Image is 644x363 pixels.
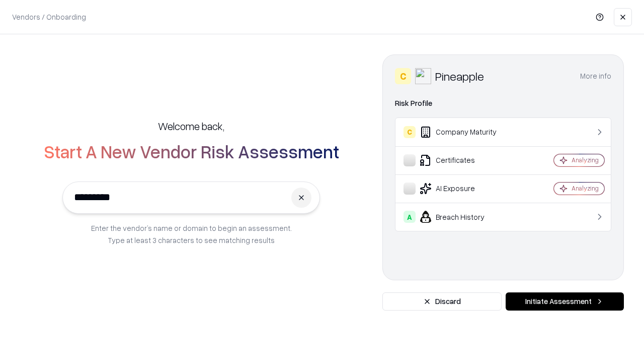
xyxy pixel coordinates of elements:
[12,12,86,22] p: Vendors / Onboarding
[91,222,292,246] p: Enter the vendor’s name or domain to begin an assessment. Type at least 3 characters to see match...
[158,119,224,133] h5: Welcome back,
[395,68,411,84] div: C
[404,183,524,195] div: AI Exposure
[404,126,416,138] div: C
[382,292,502,311] button: Discard
[404,154,524,166] div: Certificates
[572,156,599,164] div: Analyzing
[404,211,524,223] div: Breach History
[44,141,339,161] h2: Start A New Vendor Risk Assessment
[572,184,599,193] div: Analyzing
[404,211,416,223] div: A
[435,68,484,84] div: Pineapple
[415,68,431,84] img: Pineapple
[580,67,611,85] button: More info
[506,292,624,311] button: Initiate Assessment
[404,126,524,138] div: Company Maturity
[395,97,611,109] div: Risk Profile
